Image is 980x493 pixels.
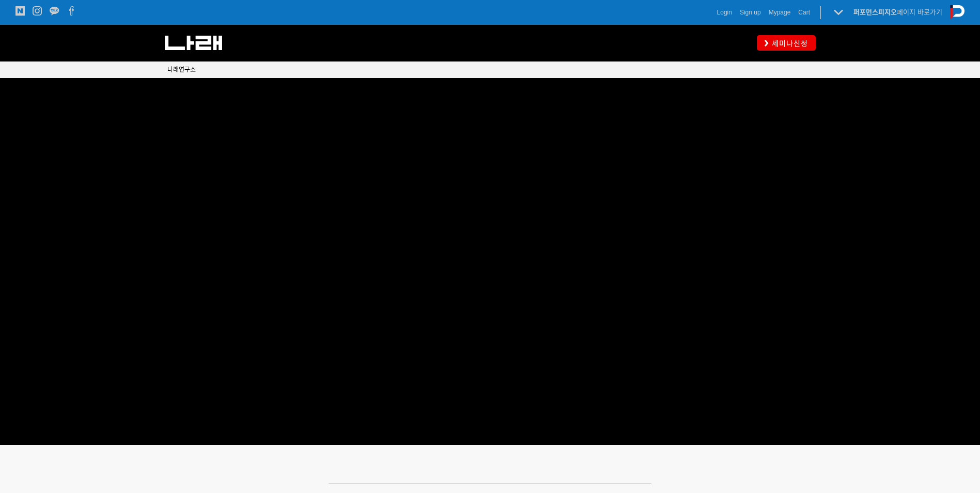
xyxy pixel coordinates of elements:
[167,66,196,73] span: 나래연구소
[853,8,942,16] a: 퍼포먼스피지오페이지 바로가기
[717,7,732,18] a: Login
[740,7,761,18] a: Sign up
[769,7,791,18] a: Mypage
[853,8,897,16] strong: 퍼포먼스피지오
[757,35,816,50] a: 세미나신청
[769,38,808,49] span: 세미나신청
[798,7,810,18] a: Cart
[167,65,196,75] a: 나래연구소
